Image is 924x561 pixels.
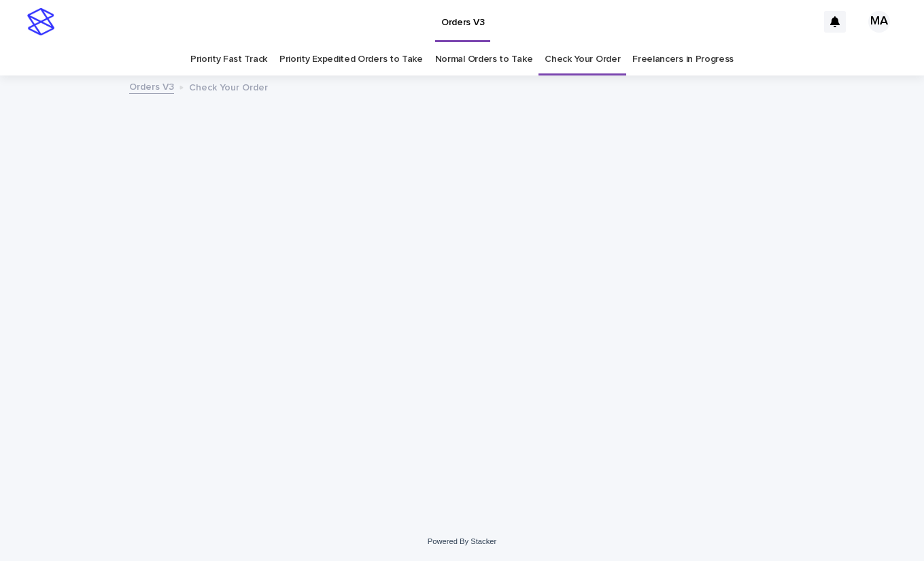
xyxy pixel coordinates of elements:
[190,44,267,75] a: Priority Fast Track
[435,44,533,75] a: Normal Orders to Take
[868,11,890,33] div: MA
[632,44,734,75] a: Freelancers in Progress
[279,44,423,75] a: Priority Expedited Orders to Take
[189,79,268,94] p: Check Your Order
[129,78,174,94] a: Orders V3
[428,537,496,545] a: Powered By Stacker
[545,44,620,75] a: Check Your Order
[27,8,54,35] img: stacker-logo-s-only.png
